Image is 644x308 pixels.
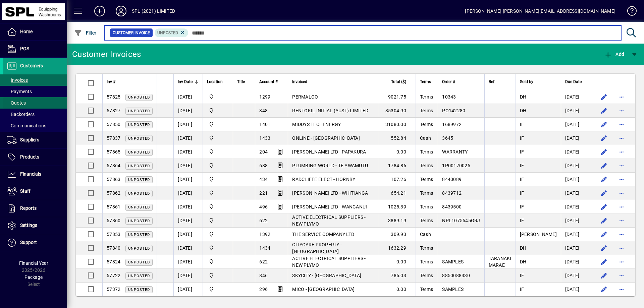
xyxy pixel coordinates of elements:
span: DH [520,108,527,113]
span: Terms [420,122,433,127]
span: Package [24,274,43,280]
span: RENTOKIL INITIAL (AUST) LIMITED [292,108,368,113]
td: [DATE] [561,173,592,186]
td: [DATE] [173,228,203,241]
span: ACTIVE ELECTRICAL SUPPLIERS - NEW PLYMO [292,214,366,227]
td: [DATE] [173,255,203,269]
span: 622 [259,218,268,223]
span: Terms [420,259,433,264]
span: 57861 [107,204,120,209]
span: SPL (2021) Limited [207,134,229,142]
span: SPL (2021) Limited [207,286,229,293]
button: More options [616,174,627,185]
span: Customers [20,63,43,68]
span: 1434 [259,245,270,251]
td: [DATE] [173,241,203,255]
span: Terms [420,287,433,292]
span: 57862 [107,190,120,196]
button: Edit [599,160,609,171]
td: [DATE] [561,283,592,296]
span: Unposted [128,150,150,155]
td: 1784.86 [379,159,416,173]
span: 8439712 [442,190,462,196]
span: IF [520,122,524,127]
button: More options [616,119,627,130]
span: SPL (2021) Limited [207,244,229,252]
a: Communications [3,120,67,131]
td: 0.00 [379,255,416,269]
span: [PERSON_NAME] LTD - WHITIANGA [292,190,368,196]
span: Reports [20,205,37,211]
span: Home [20,29,33,34]
div: Order # [442,78,480,85]
td: [DATE] [561,104,592,118]
td: [DATE] [173,131,203,145]
span: 3645 [442,135,453,141]
button: Edit [599,243,609,253]
span: Total ($) [391,78,406,85]
span: Financial Year [19,260,48,266]
span: IF [520,177,524,182]
span: Backorders [7,112,35,117]
button: More options [616,105,627,116]
div: Total ($) [383,78,412,85]
span: Unposted [128,288,150,292]
td: 31080.00 [379,118,416,131]
td: 35304.90 [379,104,416,118]
span: MIDDYS TECHENERGY [292,122,341,127]
span: Unposted [128,233,150,237]
span: 1689972 [442,122,462,127]
td: [DATE] [561,228,592,241]
span: [PERSON_NAME] LTD - PAPAKURA [292,149,366,155]
div: Location [207,78,229,85]
span: SPL (2021) Limited [207,176,229,183]
span: 348 [259,108,268,113]
div: [PERSON_NAME] [PERSON_NAME][EMAIL_ADDRESS][DOMAIN_NAME] [465,6,615,16]
span: SKYCITY - [GEOGRAPHIC_DATA] [292,273,361,278]
td: 552.84 [379,131,416,145]
button: More options [616,160,627,171]
span: Due Date [565,78,582,85]
span: Invoiced [292,78,307,85]
span: Unposted [128,205,150,209]
button: Edit [599,91,609,102]
span: Title [237,78,245,85]
span: 1401 [259,122,270,127]
button: More options [616,188,627,198]
span: ONLINE - [GEOGRAPHIC_DATA] [292,135,360,141]
span: TARANAKI MARAE [489,256,512,268]
button: Edit [599,188,609,198]
span: [PERSON_NAME] LTD - WANGANUI [292,204,367,209]
td: [DATE] [561,255,592,269]
span: Unposted [128,246,150,251]
span: Unposted [128,274,150,278]
span: 57722 [107,273,120,278]
span: Unposted [128,178,150,182]
span: 496 [259,204,268,209]
span: ACTIVE ELECTRICAL SUPPLIERS - NEW PLYMO [292,256,366,268]
span: 688 [259,163,268,168]
span: 57863 [107,177,120,182]
td: [DATE] [173,283,203,296]
td: 0.00 [379,145,416,159]
span: Unposted [128,136,150,141]
div: Inv # [107,78,153,85]
div: Title [237,78,251,85]
button: Profile [110,5,132,17]
span: IF [520,273,524,278]
a: Invoices [3,74,67,86]
td: [DATE] [173,269,203,283]
td: 309.93 [379,228,416,241]
mat-chip: Customer Invoice Status: Unposted [155,28,189,37]
span: SPL (2021) Limited [207,162,229,169]
span: Payments [7,89,32,94]
span: IF [520,287,524,292]
td: 654.21 [379,186,416,200]
span: 57825 [107,94,120,100]
td: [DATE] [561,200,592,214]
span: Terms [420,190,433,196]
button: More options [616,133,627,143]
td: [DATE] [561,90,592,104]
span: 296 [259,287,268,292]
span: Terms [420,177,433,182]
